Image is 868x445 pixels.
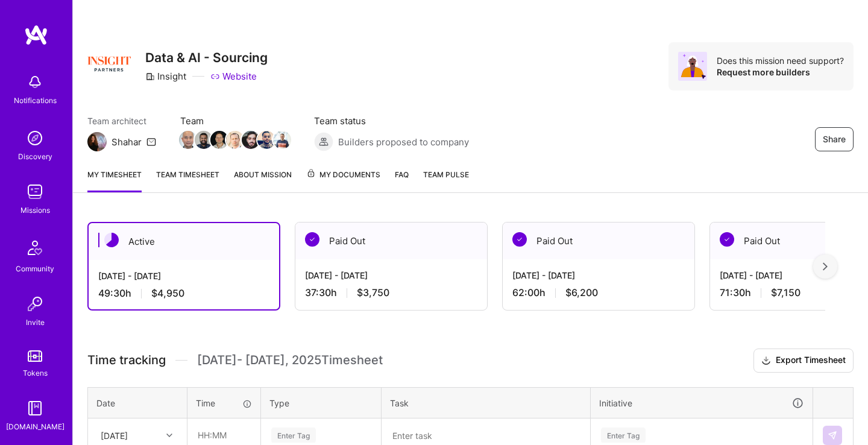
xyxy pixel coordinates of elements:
[87,132,107,151] img: Team Architect
[18,150,52,163] div: Discovery
[357,286,389,299] span: $3,750
[259,130,274,150] a: Team Member Avatar
[828,431,837,440] img: Submit
[87,353,166,368] span: Time tracking
[761,355,771,367] i: icon Download
[678,52,707,81] img: Avatar
[305,269,477,282] div: [DATE] - [DATE]
[145,72,155,81] i: icon CompanyGray
[87,168,142,192] a: My timesheet
[156,168,219,192] a: Team timesheet
[503,222,694,259] div: Paid Out
[112,136,142,148] div: Shahar
[226,131,244,149] img: Team Member Avatar
[26,316,45,329] div: Invite
[271,426,316,444] div: Enter Tag
[23,180,47,204] img: teamwork
[314,115,469,127] span: Team status
[212,130,227,150] a: Team Member Avatar
[23,70,47,94] img: bell
[28,350,42,362] img: tokens
[151,287,184,300] span: $4,950
[23,396,47,420] img: guide book
[89,223,279,260] div: Active
[23,367,48,379] div: Tokens
[512,269,685,282] div: [DATE] - [DATE]
[338,136,469,148] span: Builders proposed to company
[601,426,646,444] div: Enter Tag
[599,396,804,410] div: Initiative
[257,131,275,149] img: Team Member Avatar
[305,286,477,299] div: 37:30 h
[210,70,257,83] a: Website
[210,131,228,149] img: Team Member Avatar
[146,137,156,147] i: icon Mail
[314,132,333,151] img: Builders proposed to company
[423,168,469,192] a: Team Pulse
[423,170,469,179] span: Team Pulse
[243,130,259,150] a: Team Member Avatar
[305,232,319,247] img: Paid Out
[14,94,57,107] div: Notifications
[512,286,685,299] div: 62:00 h
[815,127,854,151] button: Share
[197,353,383,368] span: [DATE] - [DATE] , 2025 Timesheet
[753,349,854,373] button: Export Timesheet
[88,387,187,418] th: Date
[104,233,119,247] img: Active
[20,233,49,262] img: Community
[196,130,212,150] a: Team Member Avatar
[227,130,243,150] a: Team Member Avatar
[273,131,291,149] img: Team Member Avatar
[512,232,527,247] img: Paid Out
[180,115,290,127] span: Team
[242,131,260,149] img: Team Member Avatar
[395,168,409,192] a: FAQ
[6,420,64,433] div: [DOMAIN_NAME]
[87,115,156,127] span: Team architect
[274,130,290,150] a: Team Member Avatar
[180,130,196,150] a: Team Member Avatar
[306,168,380,181] span: My Documents
[23,126,47,150] img: discovery
[166,432,172,438] i: icon Chevron
[717,55,844,66] div: Does this mission need support?
[720,232,734,247] img: Paid Out
[771,286,800,299] span: $7,150
[195,131,213,149] img: Team Member Avatar
[16,262,54,275] div: Community
[382,387,591,418] th: Task
[23,292,47,316] img: Invite
[145,70,186,83] div: Insight
[234,168,292,192] a: About Mission
[306,168,380,192] a: My Documents
[823,262,828,271] img: right
[20,204,50,216] div: Missions
[98,287,269,300] div: 49:30 h
[295,222,487,259] div: Paid Out
[717,66,844,78] div: Request more builders
[179,131,197,149] img: Team Member Avatar
[101,429,128,441] div: [DATE]
[24,24,48,46] img: logo
[261,387,382,418] th: Type
[196,397,252,409] div: Time
[145,50,268,65] h3: Data & AI - Sourcing
[565,286,598,299] span: $6,200
[87,42,131,86] img: Company Logo
[98,270,269,282] div: [DATE] - [DATE]
[823,133,846,145] span: Share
